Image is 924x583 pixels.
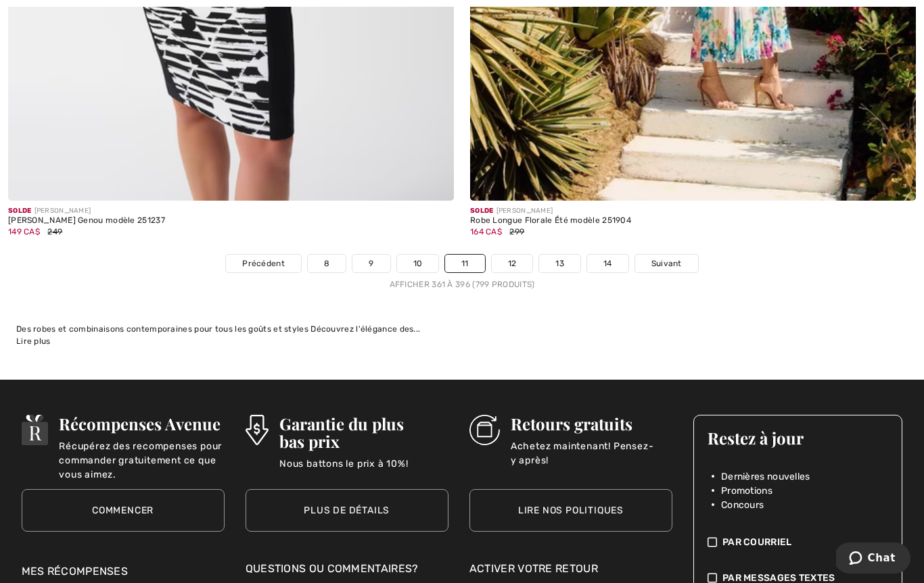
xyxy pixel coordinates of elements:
div: Robe Longue Florale Été modèle 251904 [470,216,631,226]
span: 299 [509,227,524,236]
span: Par Courriel [722,535,792,549]
a: 12 [492,255,533,272]
img: Retours gratuits [469,415,500,445]
img: Récompenses Avenue [22,415,49,445]
h3: Retours gratuits [511,415,672,432]
h3: Récompenses Avenue [59,415,224,432]
a: Activer votre retour [469,561,672,577]
span: 149 CA$ [8,227,40,236]
a: 14 [587,255,628,272]
div: [PERSON_NAME] [8,206,165,216]
span: Suivant [651,257,682,270]
span: 164 CA$ [470,227,502,236]
a: 13 [539,255,580,272]
div: [PERSON_NAME] [470,206,631,216]
img: check [708,535,717,549]
a: Mes récompenses [22,565,129,578]
a: Précédent [226,255,301,272]
span: Concours [721,498,764,512]
div: Des robes et combinaisons contemporaines pour tous les goûts et styles Découvrez l'élégance des... [16,323,908,335]
a: Lire nos politiques [469,489,672,532]
a: 8 [308,255,346,272]
a: Suivant [635,255,698,272]
a: 11 [445,255,485,272]
h3: Restez à jour [708,429,889,447]
a: Plus de détails [246,489,448,532]
span: Solde [470,207,494,215]
p: Récupérez des recompenses pour commander gratuitement ce que vous aimez. [59,439,224,466]
span: Lire plus [16,336,51,346]
p: Achetez maintenant! Pensez-y après! [511,439,672,466]
span: Précédent [242,257,285,270]
a: 9 [352,255,390,272]
div: [PERSON_NAME] Genou modèle 251237 [8,216,165,226]
span: Solde [8,207,32,215]
h3: Garantie du plus bas prix [279,415,448,450]
img: Garantie du plus bas prix [246,415,269,445]
a: 10 [397,255,439,272]
span: 249 [47,227,62,236]
iframe: Ouvre un widget dans lequel vous pouvez chatter avec l’un de nos agents [836,542,910,576]
span: Dernières nouvelles [721,470,810,484]
p: Nous battons le prix à 10%! [279,457,448,484]
span: Promotions [721,484,772,498]
a: Commencer [22,489,225,532]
